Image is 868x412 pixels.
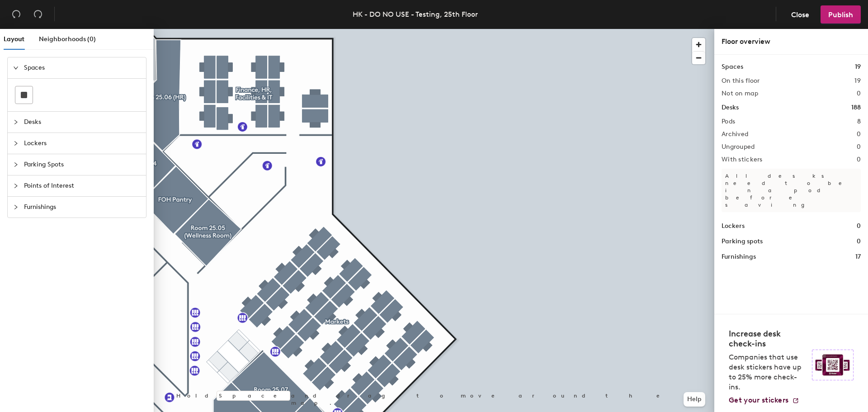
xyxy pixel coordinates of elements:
span: Spaces [24,57,141,78]
h2: 0 [857,143,861,151]
h1: Parking spots [722,237,763,246]
h1: 0 [857,237,861,246]
h1: 0 [857,221,861,231]
h2: 0 [857,156,861,163]
p: All desks need to be in a pod before saving [722,169,861,212]
h2: Archived [722,131,748,138]
h2: Not on map [722,90,758,97]
span: Close [791,10,809,19]
img: Sticker logo [812,350,854,380]
h2: 8 [857,118,861,125]
h2: Pods [722,118,735,125]
h4: Increase desk check-ins [729,329,807,349]
span: collapsed [13,183,19,189]
span: Parking Spots [24,154,141,175]
span: Neighborhoods (0) [39,35,96,43]
span: Get your stickers [729,396,788,404]
span: Points of Interest [24,175,141,196]
h1: 188 [851,103,861,113]
h1: 17 [855,252,861,262]
div: Floor overview [722,36,861,47]
h2: 0 [857,131,861,138]
button: Help [684,392,705,407]
h2: 0 [857,90,861,97]
h2: Ungrouped [722,143,755,151]
h1: Furnishings [722,252,756,262]
span: Layout [4,35,24,43]
h1: Desks [722,103,739,113]
span: Lockers [24,133,141,154]
span: Desks [24,112,141,133]
h2: 19 [854,77,861,85]
button: Undo (⌘ + Z) [7,5,25,24]
span: collapsed [13,162,19,167]
h1: 19 [855,62,861,72]
button: Publish [821,5,861,24]
a: Get your stickers [729,396,799,405]
div: HK - DO NO USE - Testing, 25th Floor [353,9,478,20]
button: Redo (⌘ + ⇧ + Z) [29,5,47,24]
p: Companies that use desk stickers have up to 25% more check-ins. [729,352,807,392]
span: collapsed [13,204,19,210]
h2: On this floor [722,77,760,85]
button: Close [783,5,817,24]
h1: Spaces [722,62,743,72]
h2: With stickers [722,156,763,163]
span: Furnishings [24,197,141,218]
span: collapsed [13,141,19,146]
span: collapsed [13,119,19,125]
span: expanded [13,65,19,71]
h1: Lockers [722,221,745,231]
span: Publish [828,10,853,19]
